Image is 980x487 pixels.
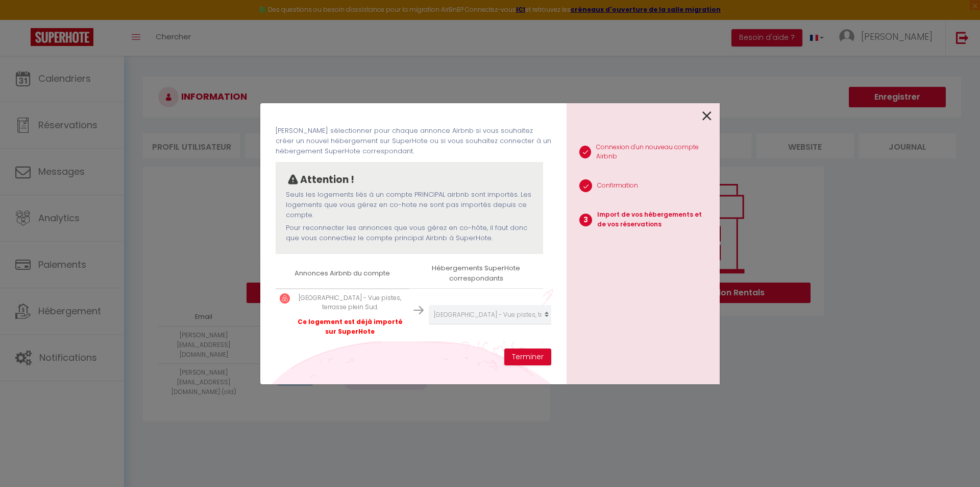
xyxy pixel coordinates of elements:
[276,126,551,157] p: [PERSON_NAME] sélectionner pour chaque annonce Airbnb si vous souhaitez créer un nouvel hébergeme...
[937,441,972,479] iframe: Chat
[300,172,354,188] p: Attention !
[295,317,405,337] p: Ce logement est déjà importé sur SuperHote
[8,4,39,35] button: Ouvrir le widget de chat LiveChat
[597,210,712,229] p: Import de vos hébergements et de vos réservations
[276,259,409,288] th: Annonces Airbnb du compte
[597,181,638,191] p: Confirmation
[504,349,551,366] button: Terminer
[579,214,592,226] span: 3
[286,223,533,244] p: Pour reconnecter les annonces que vous gérez en co-hôte, il faut donc que vous connectiez le comp...
[409,259,543,288] th: Hébergements SuperHote correspondants
[596,143,712,162] p: Connexion d'un nouveau compte Airbnb
[286,190,533,221] p: Seuls les logements liés à un compte PRINCIPAL airbnb sont importés. Les logements que vous gérez...
[295,293,405,313] p: [GEOGRAPHIC_DATA] - Vue pistes, terrasse plein Sud.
